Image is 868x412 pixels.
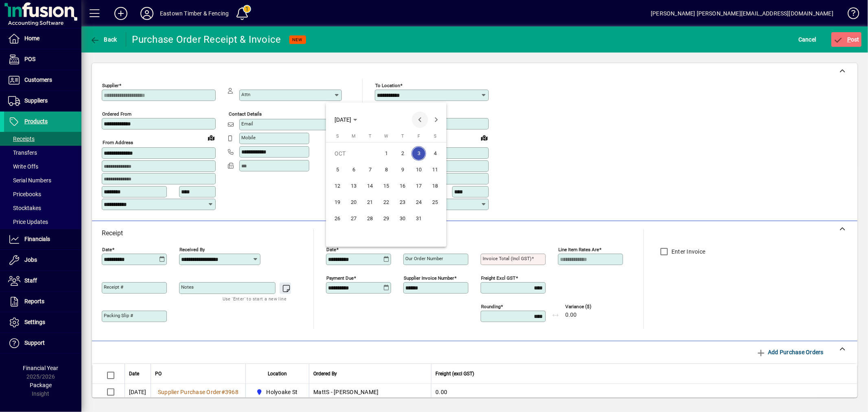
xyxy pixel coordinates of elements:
span: T [401,134,404,139]
span: 3 [411,146,426,161]
button: Wed Oct 29 2025 [378,210,394,227]
span: 22 [379,195,394,210]
button: Mon Oct 06 2025 [345,162,362,178]
button: Previous month [412,112,428,128]
button: Tue Oct 21 2025 [362,194,378,210]
span: 10 [411,162,426,177]
span: 7 [363,162,377,177]
span: 17 [411,179,426,193]
span: 8 [379,162,394,177]
span: 11 [428,162,442,177]
button: Sun Oct 19 2025 [329,194,345,210]
span: 28 [363,211,377,226]
button: Sat Oct 04 2025 [427,145,443,162]
button: Mon Oct 13 2025 [345,178,362,194]
span: 5 [330,162,345,177]
span: 31 [411,211,426,226]
button: Sun Oct 05 2025 [329,162,345,178]
span: 1 [379,146,394,161]
span: 9 [395,162,410,177]
button: Sun Oct 26 2025 [329,210,345,227]
span: [DATE] [335,116,351,123]
button: Sun Oct 12 2025 [329,178,345,194]
span: 12 [330,179,345,193]
span: 20 [346,195,361,210]
button: Sat Oct 11 2025 [427,162,443,178]
span: 16 [395,179,410,193]
button: Thu Oct 30 2025 [394,210,411,227]
button: Mon Oct 20 2025 [345,194,362,210]
span: 27 [346,211,361,226]
span: M [352,134,356,139]
span: 14 [363,179,377,193]
span: 24 [411,195,426,210]
span: 18 [428,179,442,193]
button: Thu Oct 02 2025 [394,145,411,162]
button: Wed Oct 08 2025 [378,162,394,178]
button: Thu Oct 16 2025 [394,178,411,194]
button: Sat Oct 25 2025 [427,194,443,210]
button: Thu Oct 09 2025 [394,162,411,178]
button: Tue Oct 07 2025 [362,162,378,178]
span: 15 [379,179,394,193]
span: 21 [363,195,377,210]
span: 25 [428,195,442,210]
span: 30 [395,211,410,226]
span: S [336,134,339,139]
span: 26 [330,211,345,226]
button: Sat Oct 18 2025 [427,178,443,194]
button: Wed Oct 15 2025 [378,178,394,194]
button: Tue Oct 14 2025 [362,178,378,194]
button: Thu Oct 23 2025 [394,194,411,210]
span: 2 [395,146,410,161]
span: F [418,134,420,139]
button: Tue Oct 28 2025 [362,210,378,227]
button: Fri Oct 03 2025 [411,145,427,162]
button: Fri Oct 10 2025 [411,162,427,178]
span: 4 [428,146,442,161]
button: Fri Oct 31 2025 [411,210,427,227]
span: 6 [346,162,361,177]
button: Fri Oct 24 2025 [411,194,427,210]
span: W [384,134,388,139]
span: S [434,134,437,139]
span: 19 [330,195,345,210]
span: 23 [395,195,410,210]
button: Wed Oct 01 2025 [378,145,394,162]
button: Fri Oct 17 2025 [411,178,427,194]
button: Wed Oct 22 2025 [378,194,394,210]
button: Choose month and year [331,112,361,127]
button: Next month [428,112,444,128]
button: Mon Oct 27 2025 [345,210,362,227]
span: T [369,134,372,139]
span: 29 [379,211,394,226]
span: 13 [346,179,361,193]
td: OCT [329,145,378,162]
